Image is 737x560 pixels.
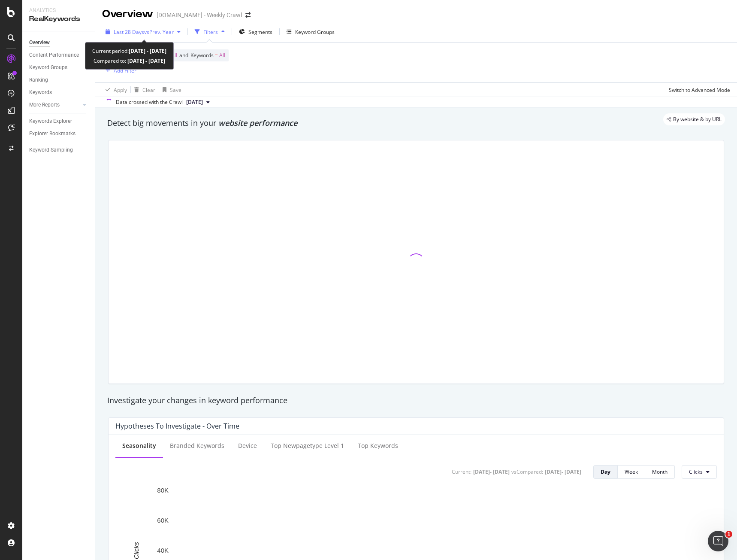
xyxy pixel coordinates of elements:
div: Apply [114,86,127,94]
a: Keywords Explorer [29,117,89,126]
a: Overview [29,38,89,47]
a: More Reports [29,100,80,110]
button: Switch to Advanced Mode [665,83,730,97]
span: Segments [248,28,272,36]
button: Segments [236,25,276,39]
span: = [215,52,218,59]
span: vs Prev. Year [144,28,174,36]
text: 60K [157,517,169,524]
div: Ranking [29,76,48,85]
a: Explorer Bookmarks [29,129,89,138]
b: [DATE] - [DATE] [126,57,165,64]
span: Last 28 Days [114,28,144,36]
div: Overview [29,38,50,47]
button: Clicks [682,465,717,479]
a: Keyword Sampling [29,146,89,155]
span: 1 [725,531,732,538]
button: Month [645,465,675,479]
div: Seasonality [122,441,156,450]
button: Apply [102,83,127,97]
div: vs Compared : [511,468,543,475]
div: Overview [102,7,153,21]
div: Clear [142,86,155,94]
text: Clicks [133,542,140,559]
div: Filters [203,28,218,36]
span: Clicks [689,468,703,475]
span: Keywords [190,52,214,59]
b: [DATE] - [DATE] [129,47,166,55]
div: Current period: [92,46,166,56]
div: Investigate your changes in keyword performance [107,395,725,406]
div: Branded Keywords [170,441,224,450]
div: Top newpagetype Level 1 [271,441,344,450]
div: Hypotheses to Investigate - Over Time [115,422,239,430]
div: Top Keywords [358,441,398,450]
div: [DATE] - [DATE] [473,468,510,475]
button: Clear [131,83,155,97]
div: Explorer Bookmarks [29,129,76,138]
span: All [171,49,177,61]
div: Keywords Explorer [29,117,72,126]
iframe: Intercom live chat [708,531,728,551]
div: Keyword Sampling [29,146,73,155]
a: Keywords [29,88,89,97]
div: Keyword Groups [295,28,335,36]
button: Filters [191,25,228,39]
div: Analytics [29,7,88,14]
div: [DOMAIN_NAME] - Weekly Crawl [157,11,242,19]
button: Keyword Groups [283,25,338,39]
div: Month [652,468,668,475]
text: 40K [157,547,169,554]
div: Week [625,468,638,475]
div: Day [601,468,610,475]
span: All [219,49,225,61]
span: 2025 Sep. 18th [186,98,203,106]
div: Keywords [29,88,52,97]
div: Add Filter [114,67,136,74]
button: [DATE] [183,97,213,107]
div: arrow-right-arrow-left [245,12,251,18]
button: Week [618,465,645,479]
div: Save [170,86,181,94]
a: Ranking [29,76,89,85]
a: Keyword Groups [29,63,89,72]
span: By website & by URL [673,117,722,122]
span: and [179,52,188,59]
div: legacy label [663,113,725,125]
div: Device [238,441,257,450]
div: Data crossed with the Crawl [116,98,183,106]
div: Keyword Groups [29,63,67,72]
div: Current: [452,468,471,475]
div: [DATE] - [DATE] [545,468,581,475]
div: More Reports [29,100,60,110]
button: Add Filter [102,65,136,76]
div: RealKeywords [29,14,88,24]
text: 80K [157,486,169,493]
button: Last 28 DaysvsPrev. Year [102,25,184,39]
div: Switch to Advanced Mode [669,86,730,94]
button: Day [593,465,618,479]
div: Compared to: [94,56,165,66]
button: Save [159,83,181,97]
div: Content Performance [29,51,79,60]
a: Content Performance [29,51,89,60]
